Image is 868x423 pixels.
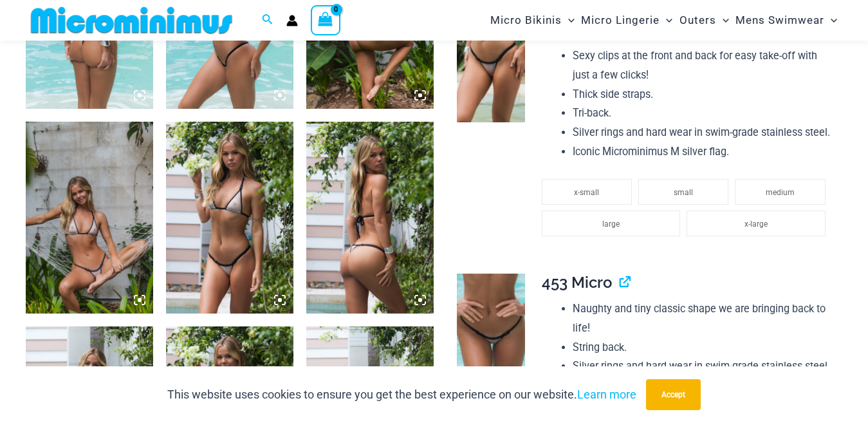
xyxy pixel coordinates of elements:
[490,4,562,37] span: Micro Bikinis
[573,299,832,337] li: Naughty and tiny classic shape we are bringing back to life!
[166,122,293,313] img: Trade Winds Ivory/Ink 317 Top 469 Thong
[676,4,732,37] a: OutersMenu ToggleMenu Toggle
[581,4,660,37] span: Micro Lingerie
[573,104,832,123] li: Tri-back.
[602,220,620,229] span: large
[573,357,832,376] li: Silver rings and hard wear in swim-grade stainless steel.
[262,12,273,28] a: Search icon link
[306,122,434,313] img: Trade Winds Ivory/Ink 317 Top 469 Thong
[457,20,525,122] img: Trade Winds Ivory/Ink 469 Thong
[485,2,842,39] nav: Site Navigation
[573,338,832,357] li: String back.
[716,4,729,37] span: Menu Toggle
[542,211,681,236] li: large
[735,4,824,37] span: Mens Swimwear
[573,142,832,162] li: Iconic Microminimus M silver flag.
[542,273,612,292] span: 453 Micro
[766,188,795,197] span: medium
[735,179,825,205] li: medium
[573,123,832,142] li: Silver rings and hard wear in swim-grade stainless steel.
[577,388,636,401] a: Learn more
[687,211,826,236] li: x-large
[457,274,525,375] img: Trade Winds IvoryInk 453 Micro 02
[573,46,832,84] li: Sexy clips at the front and back for easy take-off with just a few clicks!
[646,379,701,410] button: Accept
[26,6,237,35] img: MM SHOP LOGO FLAT
[660,4,672,37] span: Menu Toggle
[167,385,636,404] p: This website uses cookies to ensure you get the best experience on our website.
[732,4,840,37] a: Mens SwimwearMenu ToggleMenu Toggle
[286,15,298,26] a: Account icon link
[26,122,153,313] img: Trade Winds Ivory/Ink 317 Top 453 Micro
[638,179,728,205] li: small
[573,85,832,104] li: Thick side straps.
[562,4,575,37] span: Menu Toggle
[824,4,837,37] span: Menu Toggle
[574,188,599,197] span: x-small
[578,4,676,37] a: Micro LingerieMenu ToggleMenu Toggle
[679,4,716,37] span: Outers
[674,188,693,197] span: small
[542,179,632,205] li: x-small
[311,5,340,35] a: View Shopping Cart, empty
[487,4,578,37] a: Micro BikinisMenu ToggleMenu Toggle
[744,220,768,229] span: x-large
